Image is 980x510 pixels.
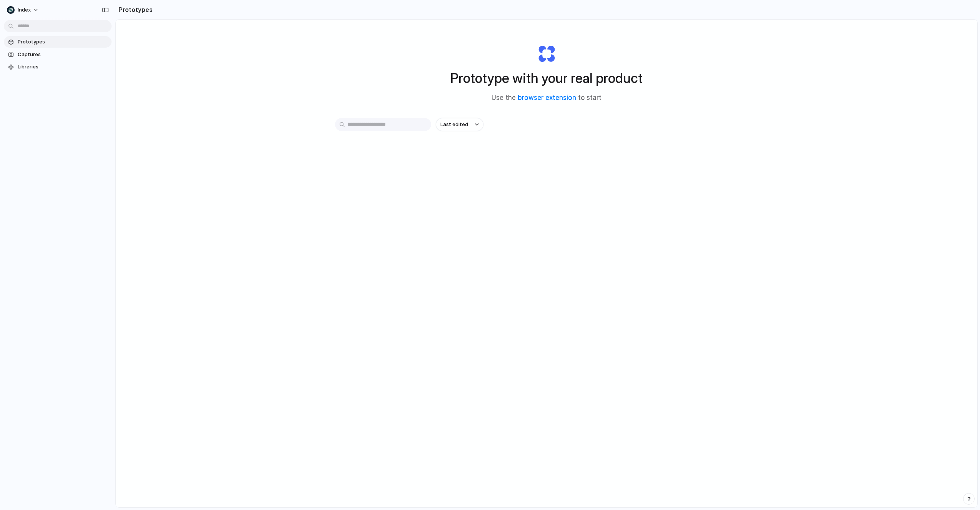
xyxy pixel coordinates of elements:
[18,51,108,58] span: Captures
[4,61,112,73] a: Libraries
[440,121,468,128] span: Last edited
[4,4,43,16] button: Index
[4,36,112,48] a: Prototypes
[450,68,643,88] h1: Prototype with your real product
[492,93,602,103] span: Use the to start
[18,6,31,14] span: Index
[436,118,483,131] button: Last edited
[518,94,576,101] a: browser extension
[115,5,153,14] h2: Prototypes
[18,38,108,46] span: Prototypes
[4,49,112,60] a: Captures
[18,63,108,71] span: Libraries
